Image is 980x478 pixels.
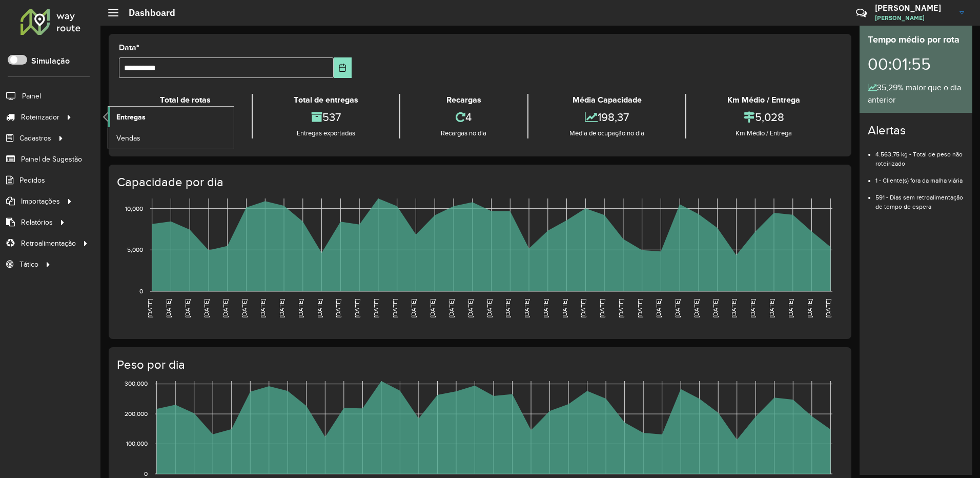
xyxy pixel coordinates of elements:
text: 0 [139,288,143,294]
div: 4 [403,106,525,128]
text: [DATE] [712,299,719,317]
li: 591 - Dias sem retroalimentação de tempo de espera [875,185,964,211]
div: Km Médio / Entrega [689,128,839,138]
text: [DATE] [467,299,474,317]
label: Simulação [31,55,70,67]
li: 4.563,75 kg - Total de peso não roteirizado [875,142,964,168]
text: [DATE] [825,299,831,317]
text: 5,000 [127,246,143,253]
text: [DATE] [373,299,379,317]
span: Relatórios [21,217,53,228]
div: Recargas no dia [403,128,525,138]
text: [DATE] [599,299,605,317]
text: [DATE] [561,299,568,317]
div: 00:01:55 [868,47,964,82]
text: 300,000 [125,381,148,387]
div: Km Médio / Entrega [689,94,839,106]
text: 0 [144,470,148,477]
text: [DATE] [259,299,266,317]
h3: [PERSON_NAME] [875,3,952,13]
span: Painel [22,91,41,102]
div: 5,028 [689,106,839,128]
text: [DATE] [184,299,191,317]
text: [DATE] [222,299,229,317]
text: [DATE] [448,299,455,317]
text: [DATE] [297,299,304,317]
div: Tempo médio por rota [868,33,964,47]
div: 198,37 [531,106,683,128]
h2: Dashboard [118,7,175,18]
text: [DATE] [147,299,153,317]
text: [DATE] [523,299,530,317]
text: [DATE] [504,299,511,317]
text: [DATE] [806,299,813,317]
text: [DATE] [410,299,417,317]
text: [DATE] [618,299,624,317]
text: 100,000 [126,441,148,447]
text: [DATE] [335,299,341,317]
text: [DATE] [486,299,493,317]
div: Recargas [403,94,525,106]
text: 200,000 [125,410,148,417]
text: [DATE] [730,299,737,317]
span: Roteirizador [21,112,59,123]
button: Choose Date [334,57,352,78]
text: [DATE] [316,299,323,317]
h4: Peso por dia [117,357,841,372]
div: Total de rotas [121,94,249,106]
text: [DATE] [278,299,285,317]
span: Tático [19,259,38,270]
text: [DATE] [542,299,549,317]
div: 537 [255,106,397,128]
text: [DATE] [241,299,248,317]
div: Média Capacidade [531,94,683,106]
a: Entregas [108,107,234,127]
div: Média de ocupação no dia [531,128,683,138]
h4: Alertas [868,123,964,138]
text: [DATE] [749,299,756,317]
div: Entregas exportadas [255,128,397,138]
text: [DATE] [580,299,586,317]
text: [DATE] [203,299,210,317]
span: Cadastros [19,133,51,144]
text: [DATE] [637,299,643,317]
span: Vendas [116,133,140,144]
text: [DATE] [693,299,700,317]
div: Total de entregas [255,94,397,106]
span: Importações [21,196,60,207]
text: [DATE] [655,299,662,317]
span: Retroalimentação [21,238,76,249]
span: Pedidos [19,175,45,186]
text: [DATE] [674,299,681,317]
text: [DATE] [768,299,775,317]
text: [DATE] [354,299,360,317]
a: Contato Rápido [850,2,872,24]
text: [DATE] [165,299,172,317]
span: Entregas [116,112,146,123]
h4: Capacidade por dia [117,175,841,190]
text: [DATE] [787,299,794,317]
span: [PERSON_NAME] [875,13,952,23]
text: [DATE] [392,299,398,317]
label: Data [119,42,139,54]
text: 10,000 [125,205,143,212]
text: [DATE] [429,299,436,317]
div: 35,29% maior que o dia anterior [868,82,964,106]
a: Vendas [108,128,234,148]
span: Painel de Sugestão [21,154,82,165]
li: 1 - Cliente(s) fora da malha viária [875,168,964,185]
